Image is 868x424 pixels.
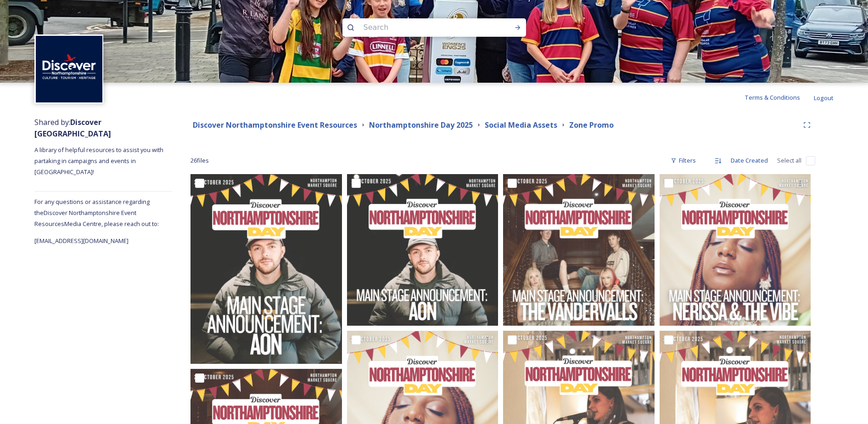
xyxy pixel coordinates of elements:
[34,237,129,245] span: [EMAIL_ADDRESS][DOMAIN_NAME]
[347,174,498,326] img: NN Day Templates - Square (24).png
[660,174,811,326] img: NN Day Templates - Square (22).png
[485,120,557,130] strong: Social Media Assets
[190,156,209,165] span: 26 file s
[34,146,165,176] span: A library of helpful resources to assist you with partaking in campaigns and events in [GEOGRAPHI...
[777,156,801,165] span: Select all
[745,93,800,102] span: Terms & Conditions
[814,94,834,102] span: Logout
[34,117,111,139] span: Shared by:
[666,152,700,170] div: Filters
[726,152,773,170] div: Date Created
[369,120,473,130] strong: Northamptonshire Day 2025
[359,17,485,38] input: Search
[745,92,814,103] a: Terms & Conditions
[34,117,111,139] strong: Discover [GEOGRAPHIC_DATA]
[34,198,159,228] span: For any questions or assistance regarding the Discover Northamptonshire Event Resources Media Cen...
[569,120,614,130] strong: Zone Promo
[190,174,342,364] img: NN Day Templates - Instagram Post (45) (9).png
[503,174,655,326] img: NN Day Templates - Square (23).png
[193,120,357,130] strong: Discover Northamptonshire Event Resources
[36,36,102,102] img: Untitled%20design%20%282%29.png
